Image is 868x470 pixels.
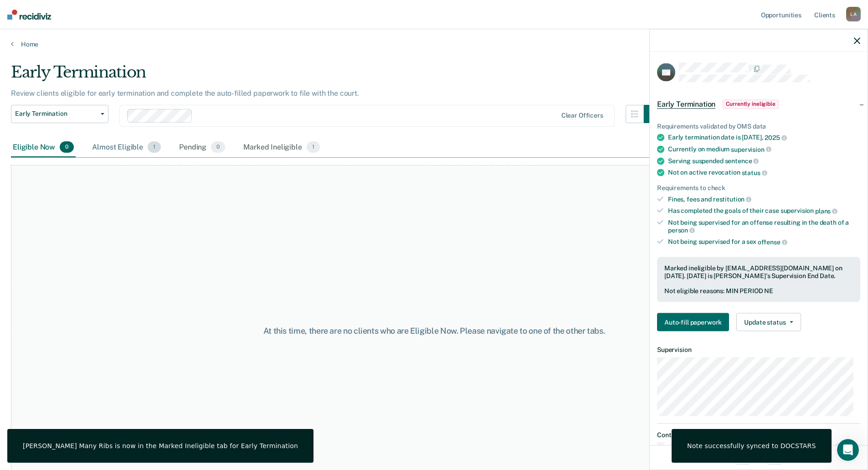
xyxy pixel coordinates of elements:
[650,89,868,119] div: Early TerminationCurrently ineligible
[668,227,695,234] span: person
[657,313,733,331] a: Navigate to form link
[723,99,779,108] span: Currently ineligible
[687,442,816,450] div: Note successfully synced to DOCSTARS
[668,157,860,165] div: Serving suspended
[668,169,860,177] div: Not on active revocation
[736,313,801,331] button: Update status
[7,10,51,20] img: Recidiviz
[815,207,837,215] span: plans
[664,264,853,279] div: Marked ineligible by [EMAIL_ADDRESS][DOMAIN_NAME] on [DATE]. [DATE] is [PERSON_NAME]'s Supervisio...
[742,169,767,176] span: status
[668,218,860,234] div: Not being supervised for an offense resulting in the death of a
[177,138,227,158] div: Pending
[211,141,225,153] span: 0
[657,99,715,108] span: Early Termination
[561,112,603,119] div: Clear officers
[650,445,868,469] div: 1 / 1
[765,134,786,141] span: 2025
[725,157,759,165] span: sentence
[657,431,860,439] dt: Contact
[731,145,771,153] span: supervision
[657,346,860,354] dt: Supervision
[11,138,76,158] div: Eligible Now
[668,134,860,142] div: Early termination date is [DATE],
[758,238,787,246] span: offense
[668,207,860,215] div: Has completed the goals of their case supervision
[241,138,322,158] div: Marked Ineligible
[657,313,729,331] button: Auto-fill paperwork
[15,110,97,118] span: Early Termination
[837,439,859,461] iframe: Intercom live chat
[60,141,74,153] span: 0
[657,184,860,191] div: Requirements to check
[668,195,860,203] div: Fines, fees and
[11,63,662,89] div: Early Termination
[657,122,860,130] div: Requirements validated by OMS data
[11,40,857,48] a: Home
[23,442,298,450] div: [PERSON_NAME] Many Ribs is now in the Marked Ineligible tab for Early Termination
[664,287,853,295] div: Not eligible reasons: MIN PERIOD NE
[223,326,646,336] div: At this time, there are no clients who are Eligible Now. Please navigate to one of the other tabs.
[846,7,861,21] div: L A
[90,138,163,158] div: Almost Eligible
[713,196,751,203] span: restitution
[668,238,860,246] div: Not being supervised for a sex
[11,89,359,98] p: Review clients eligible for early termination and complete the auto-filled paperwork to file with...
[668,145,860,154] div: Currently on medium
[307,141,320,153] span: 1
[148,141,161,153] span: 1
